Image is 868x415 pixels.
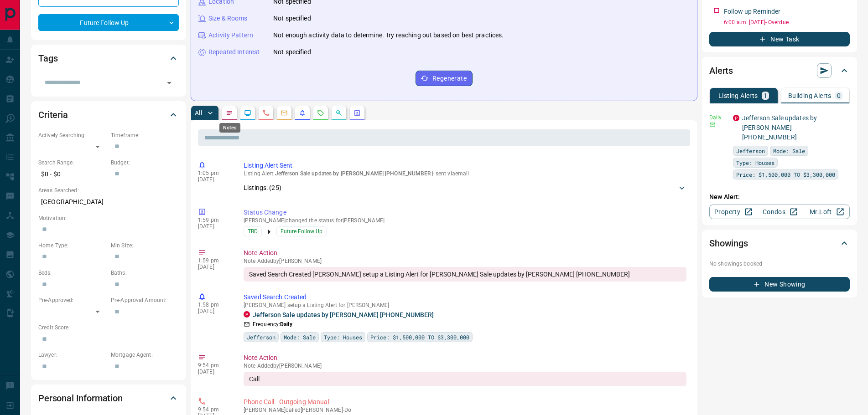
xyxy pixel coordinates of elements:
[244,179,686,196] div: Listings: (25)
[244,407,686,413] p: [PERSON_NAME] called [PERSON_NAME]-Do
[195,110,202,116] p: All
[788,92,832,99] p: Building Alerts
[198,257,230,264] p: 1:59 pm
[718,92,758,99] p: Listing Alerts
[244,258,686,264] p: Note Added by [PERSON_NAME]
[709,113,728,122] p: Daily
[38,296,106,304] p: Pre-Approved:
[244,311,250,318] div: property.ca
[244,363,686,369] p: Note Added by [PERSON_NAME]
[38,387,179,409] div: Personal Information
[709,60,850,82] div: Alerts
[709,260,850,268] p: No showings booked
[244,161,686,170] p: Listing Alert Sent
[247,333,275,342] span: Jefferson
[198,308,230,314] p: [DATE]
[38,269,106,277] p: Beds:
[244,248,686,258] p: Note Action
[317,109,324,117] svg: Requests
[709,236,748,251] h2: Showings
[281,109,288,117] svg: Emails
[38,51,57,66] h2: Tags
[244,267,686,282] div: Saved Search Created [PERSON_NAME] setup a Listing Alert for [PERSON_NAME] Sale updates by [PERSO...
[324,333,362,342] span: Type: Houses
[163,77,176,89] button: Open
[275,170,433,177] span: Jefferson Sale updates by [PERSON_NAME] [PHONE_NUMBER]
[198,223,230,230] p: [DATE]
[273,31,504,40] p: Not enough activity data to determine. Try reaching out based on best practices.
[281,227,322,236] span: Future Follow Up
[38,108,68,122] h2: Criteria
[709,63,733,78] h2: Alerts
[244,292,686,302] p: Saved Search Created
[244,353,686,363] p: Note Action
[724,18,850,26] p: 6:00 a.m. [DATE] - Overdue
[111,296,179,304] p: Pre-Approval Amount:
[111,269,179,277] p: Baths:
[244,217,686,224] p: [PERSON_NAME] changed the status for [PERSON_NAME]
[736,170,835,179] span: Price: $1,500,000 TO $3,300,000
[219,123,240,133] div: Notes
[253,311,434,318] a: Jefferson Sale updates by [PERSON_NAME] [PHONE_NUMBER]
[111,159,179,167] p: Budget:
[273,14,311,23] p: Not specified
[244,170,686,177] p: Listing Alert : - sent via email
[198,406,230,413] p: 9:54 pm
[709,122,716,128] svg: Email
[198,302,230,308] p: 1:58 pm
[709,277,850,292] button: New Showing
[370,333,469,342] span: Price: $1,500,000 TO $3,300,000
[198,176,230,183] p: [DATE]
[709,32,850,46] button: New Task
[38,241,106,250] p: Home Type:
[208,31,253,40] p: Activity Pattern
[416,71,473,86] button: Regenerate
[244,109,251,117] svg: Lead Browsing Activity
[198,217,230,223] p: 1:59 pm
[803,205,850,219] a: Mr.Loft
[38,47,179,69] div: Tags
[709,205,756,219] a: Property
[736,158,774,167] span: Type: Houses
[226,109,233,117] svg: Notes
[248,227,258,236] span: TBD
[244,302,686,308] p: [PERSON_NAME] setup a Listing Alert for [PERSON_NAME]
[299,109,306,117] svg: Listing Alerts
[198,170,230,176] p: 1:05 pm
[756,205,803,219] a: Condos
[38,14,179,31] div: Future Follow Up
[198,362,230,369] p: 9:54 pm
[244,372,686,386] div: Call
[733,115,739,121] div: property.ca
[111,241,179,250] p: Min Size:
[208,47,260,57] p: Repeated Interest
[736,146,765,155] span: Jefferson
[38,104,179,126] div: Criteria
[111,351,179,359] p: Mortgage Agent:
[38,131,106,139] p: Actively Searching:
[38,214,179,222] p: Motivation:
[262,109,270,117] svg: Calls
[335,109,343,117] svg: Opportunities
[273,47,311,57] p: Not specified
[837,92,841,99] p: 0
[38,167,106,182] p: $0 - $0
[709,232,850,254] div: Showings
[742,114,817,141] a: Jefferson Sale updates by [PERSON_NAME] [PHONE_NUMBER]
[773,146,805,155] span: Mode: Sale
[244,183,281,193] p: Listings: ( 25 )
[280,321,292,328] strong: Daily
[38,159,106,167] p: Search Range:
[244,208,686,217] p: Status Change
[38,391,123,405] h2: Personal Information
[38,186,179,195] p: Areas Searched:
[353,109,361,117] svg: Agent Actions
[198,369,230,375] p: [DATE]
[38,351,106,359] p: Lawyer:
[724,7,780,16] p: Follow up Reminder
[208,14,248,23] p: Size & Rooms
[764,92,767,99] p: 1
[38,323,179,332] p: Credit Score:
[244,397,686,407] p: Phone Call - Outgoing Manual
[198,264,230,270] p: [DATE]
